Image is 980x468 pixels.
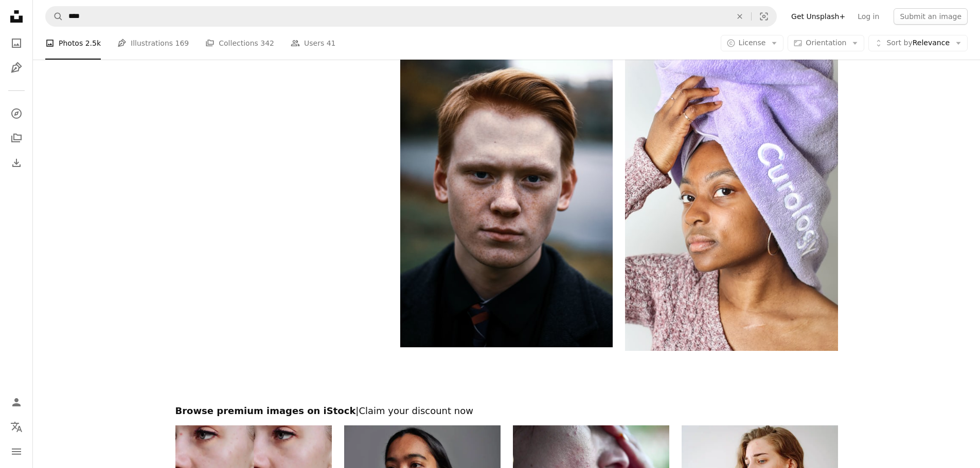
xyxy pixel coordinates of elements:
[886,39,912,47] span: Sort by
[6,33,27,53] a: Photos
[260,38,274,49] span: 342
[46,7,63,26] button: Search Unsplash
[175,405,838,417] h2: Browse premium images on iStock
[6,128,27,148] a: Collections
[785,8,851,25] a: Get Unsplash+
[327,38,336,49] span: 41
[625,187,838,196] a: woman in brown and white floral long-sleeved shirt
[728,7,751,26] button: Clear
[6,153,27,173] a: Download History
[355,405,473,416] span: | Claim your discount now
[6,417,27,437] button: Language
[6,441,27,462] button: Menu
[400,29,613,347] img: man in black top
[45,6,777,27] form: Find visuals sitewide
[721,35,784,51] button: License
[6,103,27,124] a: Explore
[175,38,189,49] span: 169
[205,27,274,60] a: Collections 342
[6,6,27,29] a: Home — Unsplash
[739,39,766,47] span: License
[851,8,885,25] a: Log in
[6,58,27,78] a: Illustrations
[806,39,846,47] span: Orientation
[788,35,864,51] button: Orientation
[625,32,838,351] img: woman in brown and white floral long-sleeved shirt
[6,392,27,413] a: Log in / Sign up
[117,27,189,60] a: Illustrations 169
[886,38,950,48] span: Relevance
[752,7,776,26] button: Visual search
[400,183,613,193] a: man in black top
[291,27,336,60] a: Users 41
[868,35,968,51] button: Sort byRelevance
[894,8,968,25] button: Submit an image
